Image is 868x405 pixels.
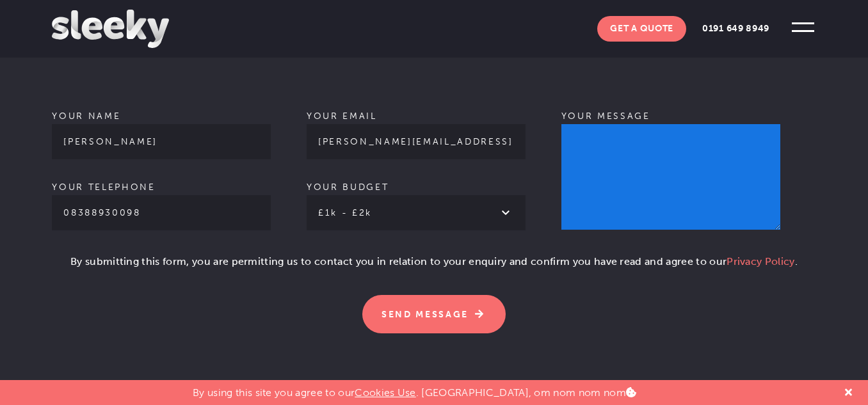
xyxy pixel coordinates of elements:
[307,124,526,159] input: Your email
[307,111,526,147] label: Your email
[307,195,526,230] select: Your budget
[52,254,816,280] p: By submitting this form, you are permitting us to contact you in relation to your enquiry and con...
[362,295,506,333] input: Send Message
[307,182,526,218] label: Your budget
[689,16,782,42] a: 0191 649 8949
[727,255,794,267] a: Privacy Policy
[52,182,271,218] label: Your telephone
[52,10,168,48] img: Sleeky Web Design Newcastle
[52,124,271,159] input: Your name
[597,16,686,42] a: Get A Quote
[355,386,416,399] a: Cookies Use
[561,124,780,230] textarea: Your message
[52,195,271,230] input: Your telephone
[561,111,780,251] label: Your message
[52,26,816,333] form: Contact form
[52,111,271,147] label: Your name
[193,380,636,399] p: By using this site you agree to our . [GEOGRAPHIC_DATA], om nom nom nom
